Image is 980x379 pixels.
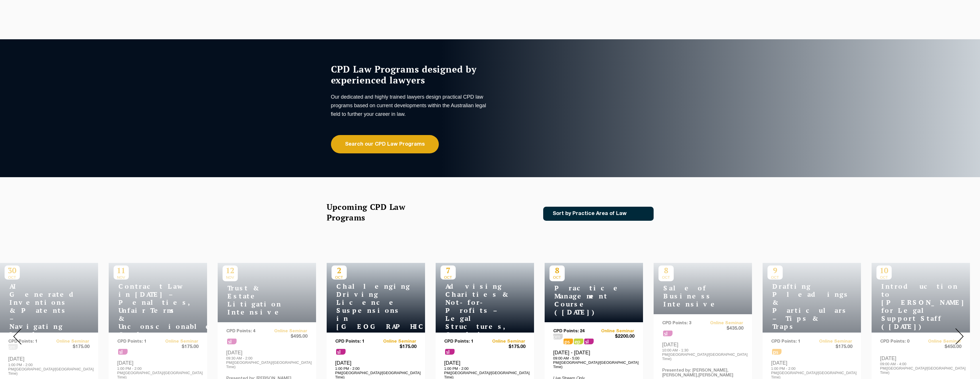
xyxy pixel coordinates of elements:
span: ps [574,339,583,344]
h4: Practice Management Course ([DATE]) [550,284,621,316]
a: Search our CPD Law Programs [331,135,439,153]
p: CPD Points: 1 [335,339,376,344]
img: Next [955,328,964,345]
img: Icon [636,211,642,216]
div: [DATE] - [DATE] [553,349,634,369]
a: Online Seminar [594,329,634,334]
span: OCT [332,275,347,280]
h4: Advising Charities & Not-for-Profits – Legal Structures, Compliance & Risk Management [441,282,512,355]
p: Our dedicated and highly trained lawyers design practical CPD law programs based on current devel... [331,93,489,118]
a: Online Seminar [376,339,416,344]
img: Prev [13,328,22,345]
span: ps [564,339,573,344]
span: pm [553,334,563,339]
span: OCT [441,275,456,280]
a: Sort by Practice Area of Law [543,207,654,221]
span: $175.00 [376,344,416,350]
p: 2 [332,265,347,275]
p: 8 [550,265,565,275]
p: CPD Points: 24 [553,329,594,334]
span: $175.00 [485,344,525,350]
h4: Challenging Driving Licence Suspensions in [GEOGRAPHIC_DATA] [332,282,403,331]
p: 7 [441,265,456,275]
a: Online Seminar [485,339,525,344]
span: sl [584,339,594,344]
span: sl [445,349,455,355]
span: OCT [550,275,565,280]
h2: Upcoming CPD Law Programs [327,202,420,223]
p: CPD Points: 1 [444,339,485,344]
p: 09:00 AM - 5:00 PM([GEOGRAPHIC_DATA]/[GEOGRAPHIC_DATA] Time) [553,356,634,369]
span: sl [336,349,346,355]
h1: CPD Law Programs designed by experienced lawyers [331,64,489,85]
span: $2200.00 [594,334,634,340]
